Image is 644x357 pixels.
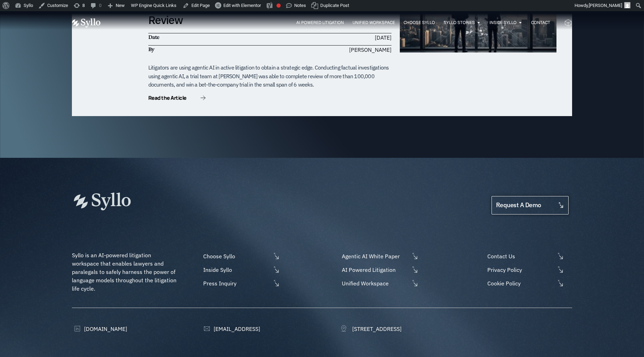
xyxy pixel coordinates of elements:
[201,252,280,260] a: Choose Syllo
[72,325,127,333] a: [DOMAIN_NAME]
[489,19,517,26] a: Inside Syllo
[296,19,344,26] a: AI Powered Litigation
[72,252,178,292] span: Syllo is an AI-powered litigation workspace that enables lawyers and paralegals to safely harness...
[496,202,541,209] span: request a demo
[531,19,550,26] a: Contact
[148,63,391,89] div: Litigators are using agentic AI in active litigation to obtain a strategic edge. Conducting factu...
[340,252,419,260] a: Agentic AI White Paper
[201,325,260,333] a: [EMAIL_ADDRESS]
[212,325,260,333] span: [EMAIL_ADDRESS]
[340,266,419,274] a: AI Powered Litigation
[72,18,100,27] img: Vector
[589,3,622,8] span: [PERSON_NAME]
[404,19,435,26] a: Choose Syllo
[201,266,280,274] a: Inside Syllo
[201,266,271,274] span: Inside Syllo
[350,325,402,333] span: [STREET_ADDRESS]
[148,95,206,102] a: Read the Article
[486,252,555,260] span: Contact Us
[353,19,395,26] a: Unified Workspace
[375,34,391,41] time: [DATE]
[148,95,187,100] span: Read the Article
[148,33,266,41] h6: Date
[492,196,569,214] a: request a demo
[201,279,280,287] a: Press Inquiry
[349,46,391,54] span: [PERSON_NAME]
[114,19,550,26] nav: Menu
[340,279,419,287] a: Unified Workspace
[148,46,266,53] h6: By
[223,3,261,8] span: Edit with Elementor
[340,279,410,287] span: Unified Workspace
[486,266,555,274] span: Privacy Policy
[201,279,271,287] span: Press Inquiry
[82,325,127,333] span: [DOMAIN_NAME]
[276,3,281,8] div: Focus keyphrase not set
[114,19,550,26] div: Menu Toggle
[486,266,572,274] a: Privacy Policy
[486,279,572,287] a: Cookie Policy
[340,252,410,260] span: Agentic AI White Paper
[340,325,402,333] a: [STREET_ADDRESS]
[444,19,475,26] a: Syllo Stories
[486,279,555,287] span: Cookie Policy
[340,266,410,274] span: AI Powered Litigation
[201,252,271,260] span: Choose Syllo
[486,252,572,260] a: Contact Us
